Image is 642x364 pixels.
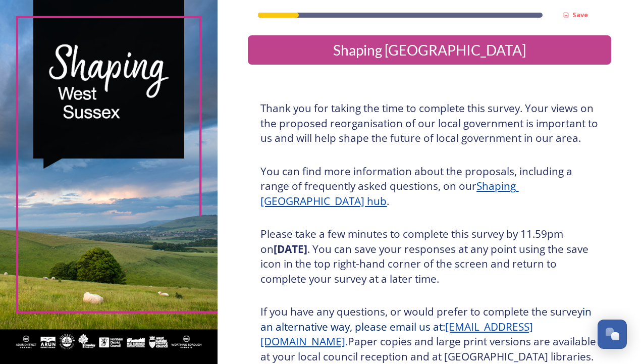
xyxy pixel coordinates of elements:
a: [EMAIL_ADDRESS][DOMAIN_NAME] [260,320,533,349]
span: in an alternative way, please email us at: [260,304,594,334]
strong: Save [572,10,588,19]
button: Open Chat [598,320,627,349]
h3: If you have any questions, or would prefer to complete the survey Paper copies and large print ve... [260,304,599,364]
h3: You can find more information about the proposals, including a range of frequently asked question... [260,164,599,209]
a: Shaping [GEOGRAPHIC_DATA] hub [260,179,518,208]
strong: [DATE] [274,242,307,256]
h3: Please take a few minutes to complete this survey by 11.59pm on . You can save your responses at ... [260,227,599,286]
span: . [345,334,348,348]
div: Shaping [GEOGRAPHIC_DATA] [252,39,607,61]
h3: Thank you for taking the time to complete this survey. Your views on the proposed reorganisation ... [260,101,599,146]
